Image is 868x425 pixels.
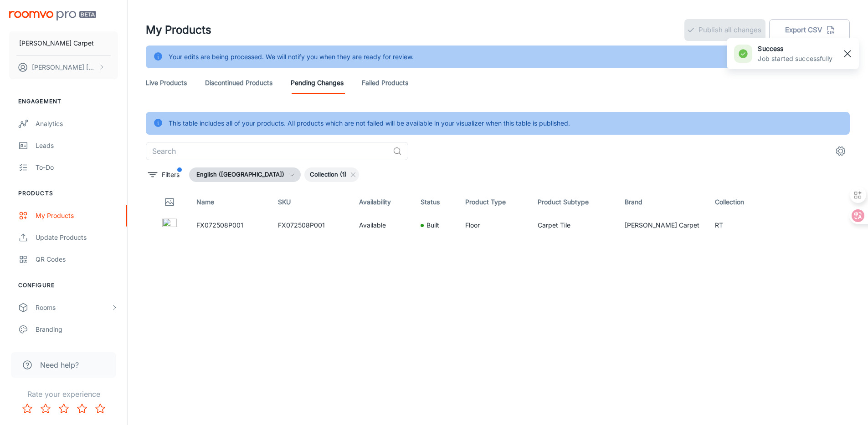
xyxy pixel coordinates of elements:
th: Availability [352,189,413,215]
th: Product Type [458,189,531,215]
span: Collection (1) [304,170,352,179]
a: Live Products [146,72,187,94]
div: Collection (1) [304,167,359,182]
svg: Thumbnail [164,197,175,207]
td: Floor [458,215,531,236]
p: [PERSON_NAME] [PERSON_NAME] [32,62,96,72]
a: Discontinued Products [205,72,272,94]
td: Carpet Tile [530,215,617,236]
button: settings [832,142,850,160]
div: QR Codes [36,254,118,264]
img: Roomvo PRO Beta [9,11,96,20]
p: [PERSON_NAME] Carpet [19,38,94,48]
div: Update Products [36,233,118,243]
h1: My Products [146,22,211,38]
td: FX072508P001 [271,215,352,236]
button: English ([GEOGRAPHIC_DATA]) [189,167,301,182]
p: Filters [162,170,180,180]
button: [PERSON_NAME] Carpet [9,31,118,55]
td: RT [708,215,770,236]
th: Product Subtype [530,189,617,215]
p: Job started successfully [758,54,832,64]
button: Rate 5 star [91,400,109,418]
button: Export CSV [769,19,850,41]
h6: success [758,44,832,54]
td: [PERSON_NAME] Carpet [617,215,708,236]
th: Brand [617,189,708,215]
div: Branding [36,324,118,334]
div: Rooms [36,303,111,313]
th: SKU [271,189,352,215]
a: Failed Products [362,72,408,94]
p: Rate your experience [7,389,120,400]
button: Rate 4 star [73,400,91,418]
span: Need help? [40,359,79,370]
div: Leads [36,141,118,151]
th: Status [413,189,458,215]
button: Rate 3 star [55,400,73,418]
div: Analytics [36,119,118,129]
a: Pending Changes [291,72,344,94]
input: Search [146,142,389,160]
div: Your edits are being processed. We will notify you when they are ready for review. [169,48,414,66]
th: Name [189,189,270,215]
button: filter [146,167,182,182]
td: Available [352,215,413,236]
button: [PERSON_NAME] [PERSON_NAME] [9,56,118,79]
div: My Products [36,211,118,221]
button: Rate 1 star [18,400,36,418]
button: Rate 2 star [36,400,55,418]
p: FX072508P001 [196,220,263,230]
div: This table includes all of your products. All products which are not failed will be available in ... [169,115,570,132]
p: Built [426,220,439,230]
div: To-do [36,162,118,172]
th: Collection [708,189,770,215]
